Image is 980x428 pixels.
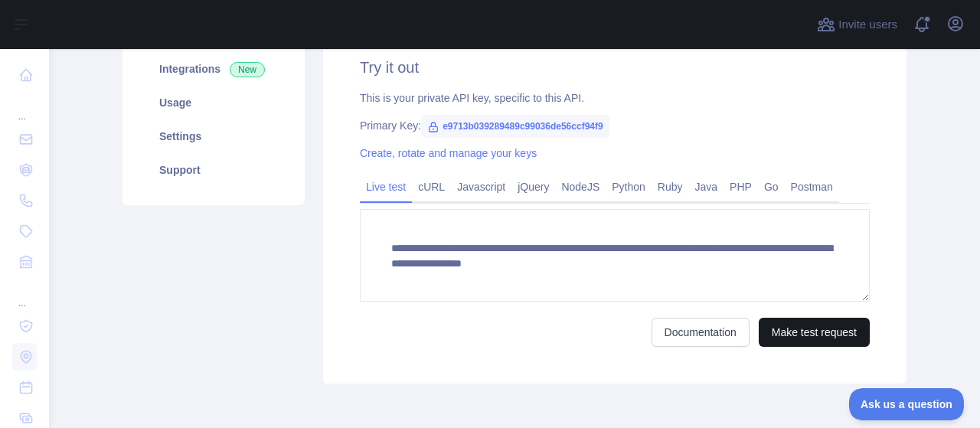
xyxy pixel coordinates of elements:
div: This is your private API key, specific to this API. [360,90,870,106]
a: PHP [724,175,758,199]
iframe: Toggle Customer Support [849,388,965,420]
a: Java [689,175,724,199]
span: e9713b039289489c99036de56ccf94f9 [421,115,609,138]
a: Support [141,153,286,187]
div: ... [12,92,37,123]
h2: Try it out [360,57,870,78]
a: cURL [412,175,451,199]
span: Invite users [838,16,897,34]
a: Integrations New [141,52,286,86]
a: Create, rotate and manage your keys [360,147,537,159]
a: Documentation [652,318,750,347]
a: Settings [141,119,286,153]
span: New [230,62,265,77]
button: Invite users [814,12,900,37]
a: Go [758,175,785,199]
div: ... [12,279,37,309]
a: Usage [141,86,286,119]
button: Make test request [759,318,870,347]
a: Postman [785,175,839,199]
a: Python [606,175,652,199]
a: jQuery [511,175,555,199]
a: Ruby [652,175,689,199]
a: Live test [360,175,412,199]
div: Primary Key: [360,118,870,133]
a: NodeJS [555,175,606,199]
a: Javascript [451,175,511,199]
